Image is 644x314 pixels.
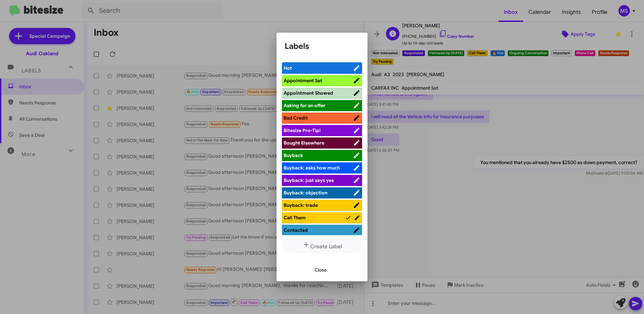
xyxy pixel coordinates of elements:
[284,215,306,221] span: Call Them
[284,190,327,196] span: Buyback: objection
[284,202,318,208] span: Buyback: trade
[284,177,334,183] span: Buyback: just says yes
[284,115,308,121] span: Bad Credit
[284,127,321,133] span: Bitesize Pro-Tip!
[309,264,332,276] button: Close
[284,102,325,108] span: Asking for an offer
[284,90,333,96] span: Appointment Showed
[282,238,362,253] button: Create Label
[285,41,359,52] h1: Labels
[284,227,308,233] span: Contacted
[284,165,340,171] span: Buyback: asks how much
[284,152,303,158] span: Buyback
[284,77,322,84] span: Appointment Set
[315,264,327,276] span: Close
[284,140,324,146] span: Bought Elsewhere
[284,65,292,71] span: Hot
